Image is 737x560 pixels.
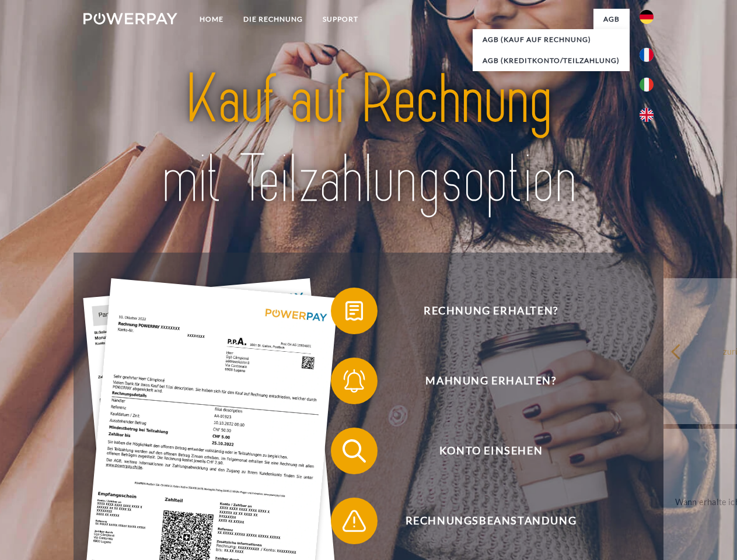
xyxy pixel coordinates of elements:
[313,9,368,30] a: SUPPORT
[331,428,634,474] button: Konto einsehen
[190,9,233,30] a: Home
[348,358,634,404] span: Mahnung erhalten?
[340,366,369,395] img: qb_bell.svg
[340,506,369,535] img: qb_warning.svg
[83,13,177,24] img: logo-powerpay-white.svg
[593,9,630,30] a: agb
[233,9,313,30] a: DIE RECHNUNG
[111,56,626,223] img: title-powerpay_de.svg
[348,288,634,334] span: Rechnung erhalten?
[348,498,634,544] span: Rechnungsbeanstandung
[331,498,634,544] button: Rechnungsbeanstandung
[473,50,630,71] a: AGB (Kreditkonto/Teilzahlung)
[640,78,654,92] img: it
[640,48,654,62] img: fr
[473,29,630,50] a: AGB (Kauf auf Rechnung)
[640,10,654,24] img: de
[340,436,369,466] img: qb_search.svg
[640,108,654,122] img: en
[340,296,369,325] img: qb_bill.svg
[331,358,634,404] button: Mahnung erhalten?
[331,288,634,334] button: Rechnung erhalten?
[348,428,634,474] span: Konto einsehen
